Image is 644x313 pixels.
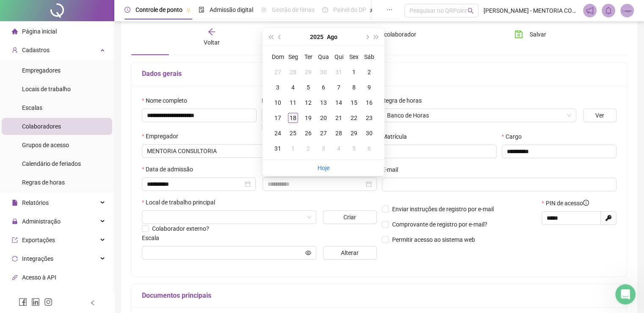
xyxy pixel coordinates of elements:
div: 1 [349,67,359,77]
button: Inativar colaborador [340,28,422,41]
div: 31 [273,143,283,154]
td: 2025-08-01 [346,64,362,80]
label: Regra de horas [382,96,427,105]
td: 2025-08-07 [331,80,346,95]
td: 2025-08-13 [316,95,331,110]
div: 29 [303,67,313,77]
div: 11 [288,98,298,108]
span: clock-circle [124,7,130,13]
span: Escalas [22,104,42,111]
button: next-year [362,28,371,45]
div: 30 [318,67,329,77]
td: 2025-07-27 [270,64,285,80]
span: facebook [19,298,27,306]
span: arrow-left [207,28,216,36]
div: 13 [318,98,329,108]
span: home [12,28,18,34]
label: Empregador [142,131,184,141]
td: 2025-08-27 [316,126,331,141]
span: Banco de Horas [387,109,571,122]
span: user-add [12,47,18,53]
th: Qui [331,49,346,64]
button: prev-year [275,28,285,45]
span: Ver [595,111,604,120]
td: 2025-08-19 [301,110,316,126]
td: 2025-07-30 [316,64,331,80]
span: Colaborador externo? [152,225,209,232]
td: 2025-08-25 [285,126,301,141]
button: super-next-year [372,28,381,45]
td: 2025-07-29 [301,64,316,80]
img: 83437 [621,4,633,17]
div: 24 [273,128,283,138]
div: 4 [288,82,298,92]
div: 1 [288,143,298,154]
div: 17 [273,113,283,123]
span: ellipsis [387,7,392,13]
td: 2025-09-02 [301,141,316,156]
span: Inativar colaborador [362,30,416,39]
span: Acesso à API [22,274,56,281]
label: Nome completo [142,96,193,105]
td: 2025-07-28 [285,64,301,80]
span: instagram [44,298,53,306]
button: year panel [310,28,323,45]
td: 2025-08-26 [301,126,316,141]
td: 2025-08-10 [270,95,285,110]
span: notification [586,7,594,14]
td: 2025-08-04 [285,80,301,95]
span: left [90,300,96,306]
div: 3 [273,82,283,92]
div: 6 [364,143,374,154]
td: 2025-09-04 [331,141,346,156]
span: api [12,274,18,280]
label: Escala [142,233,165,243]
div: 18 [288,113,298,123]
span: lock [12,218,18,224]
div: 6 [318,82,329,92]
td: 2025-08-12 [301,95,316,110]
button: Ver [583,109,616,122]
span: pushpin [370,8,375,13]
div: 4 [334,143,344,154]
td: 2025-08-06 [316,80,331,95]
span: file [12,200,18,206]
span: sync [12,256,18,262]
span: save [514,30,523,39]
div: 30 [364,128,374,138]
div: 31 [334,67,344,77]
td: 2025-08-09 [362,80,377,95]
span: [PERSON_NAME] - MENTORIA CONSULTORIA EMPRESARIAL LTDA [484,6,578,15]
span: eye [305,250,311,256]
td: 2025-08-03 [270,80,285,95]
span: linkedin [31,298,40,306]
button: super-prev-year [266,28,275,45]
span: Gestão de férias [272,6,315,13]
div: 2 [303,143,313,154]
div: 9 [364,82,374,92]
div: 27 [318,128,329,138]
label: Local de trabalho principal [142,198,221,207]
div: 26 [303,128,313,138]
td: 2025-08-31 [270,141,285,156]
td: 2025-08-05 [301,80,316,95]
span: Salvar [530,30,546,39]
div: 28 [288,67,298,77]
span: Cadastros [22,47,50,53]
td: 2025-08-16 [362,95,377,110]
span: Colaboradores [22,123,61,130]
div: 5 [303,82,313,92]
span: Comprovante de registro por e-mail? [392,221,487,228]
span: Empregadores [22,67,61,74]
th: Sáb [362,49,377,64]
td: 2025-08-14 [331,95,346,110]
div: 21 [334,113,344,123]
div: 19 [303,113,313,123]
td: 2025-09-05 [346,141,362,156]
th: Qua [316,49,331,64]
label: Matrícula [382,132,412,141]
h5: Documentos principais [142,291,616,301]
a: Hoje [318,165,329,171]
button: month panel [327,28,337,45]
span: Administração [22,218,61,225]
